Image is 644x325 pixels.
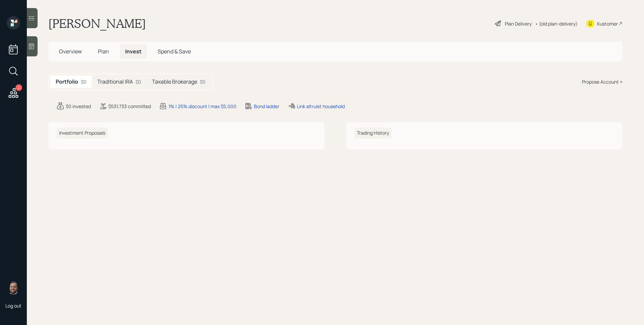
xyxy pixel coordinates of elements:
[505,20,532,27] div: Plan Delivery
[81,78,87,85] div: $0
[297,103,345,110] div: Link altruist household
[59,48,82,55] span: Overview
[5,303,21,309] div: Log out
[582,78,623,85] div: Propose Account +
[354,128,392,139] h6: Trading History
[125,48,142,55] span: Invest
[98,48,109,55] span: Plan
[254,103,279,110] div: Bond ladder
[535,20,578,27] div: • (old plan-delivery)
[136,78,141,85] div: $0
[56,79,78,85] h5: Portfolio
[168,103,236,110] div: 1% | 25% discount | max $5,000
[56,128,108,139] h6: Investment Proposals
[15,84,22,91] div: 2
[108,103,151,110] div: $531,733 committed
[48,16,146,31] h1: [PERSON_NAME]
[200,78,206,85] div: $0
[7,281,20,294] img: james-distasi-headshot.png
[152,79,197,85] h5: Taxable Brokerage
[158,48,191,55] span: Spend & Save
[597,20,618,27] div: Kustomer
[66,103,91,110] div: $0 invested
[97,79,133,85] h5: Traditional IRA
